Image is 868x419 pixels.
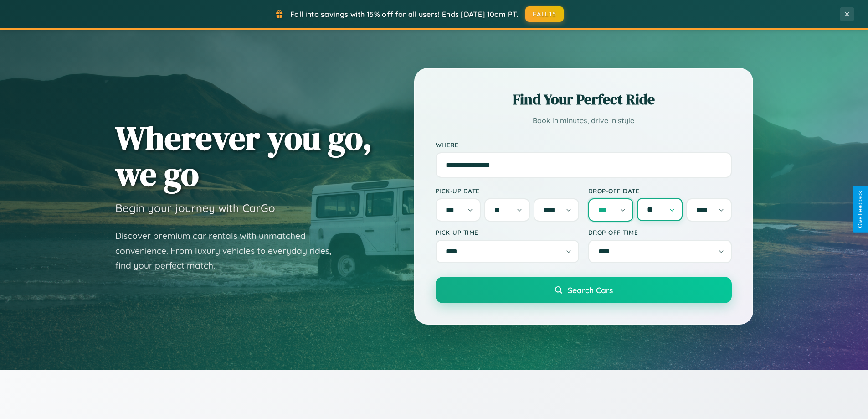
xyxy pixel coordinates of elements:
[568,285,613,295] span: Search Cars
[115,201,275,215] h3: Begin your journey with CarGo
[436,228,579,236] label: Pick-up Time
[115,120,372,192] h1: Wherever you go, we go
[857,191,863,228] div: Give Feedback
[588,187,732,195] label: Drop-off Date
[588,228,732,236] label: Drop-off Time
[436,277,732,303] button: Search Cars
[436,89,732,109] h2: Find Your Perfect Ride
[436,141,732,149] label: Where
[290,10,519,19] span: Fall into savings with 15% off for all users! Ends [DATE] 10am PT.
[436,114,732,127] p: Book in minutes, drive in style
[525,6,564,22] button: FALL15
[115,228,343,273] p: Discover premium car rentals with unmatched convenience. From luxury vehicles to everyday rides, ...
[436,187,579,195] label: Pick-up Date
